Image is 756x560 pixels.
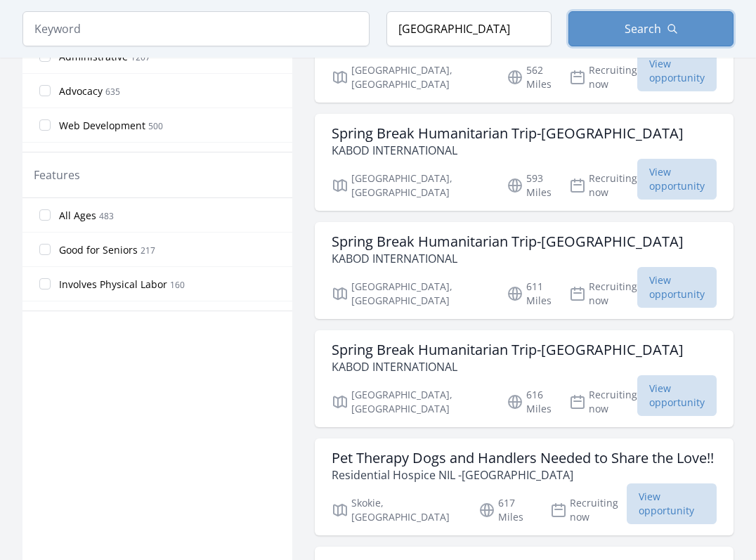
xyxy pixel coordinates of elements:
[332,171,490,200] p: [GEOGRAPHIC_DATA], [GEOGRAPHIC_DATA]
[569,171,637,200] p: Recruiting now
[625,20,661,37] span: Search
[627,483,717,524] span: View opportunity
[59,84,103,98] span: Advocacy
[507,171,552,200] p: 593 Miles
[568,11,734,46] button: Search
[332,467,714,483] p: Residential Hospice NIL -[GEOGRAPHIC_DATA]
[39,209,51,221] input: All Ages 483
[332,358,684,375] p: KABOD INTERNATIONAL
[637,375,717,416] span: View opportunity
[39,244,51,255] input: Good for Seniors 217
[34,167,80,183] legend: Features
[637,51,717,91] span: View opportunity
[141,245,155,256] span: 217
[637,267,717,308] span: View opportunity
[59,209,96,223] span: All Ages
[332,250,684,267] p: KABOD INTERNATIONAL
[315,330,734,427] a: Spring Break Humanitarian Trip-[GEOGRAPHIC_DATA] KABOD INTERNATIONAL [GEOGRAPHIC_DATA], [GEOGRAPH...
[148,120,163,132] span: 500
[507,388,552,416] p: 616 Miles
[507,63,552,91] p: 562 Miles
[386,11,552,46] input: Location
[478,496,533,524] p: 617 Miles
[569,63,637,91] p: Recruiting now
[59,119,145,133] span: Web Development
[332,388,490,416] p: [GEOGRAPHIC_DATA], [GEOGRAPHIC_DATA]
[59,278,167,292] span: Involves Physical Labor
[637,159,717,200] span: View opportunity
[507,280,552,308] p: 611 Miles
[332,125,684,142] h3: Spring Break Humanitarian Trip-[GEOGRAPHIC_DATA]
[332,280,490,308] p: [GEOGRAPHIC_DATA], [GEOGRAPHIC_DATA]
[569,388,637,416] p: Recruiting now
[332,142,684,159] p: KABOD INTERNATIONAL
[315,222,734,319] a: Spring Break Humanitarian Trip-[GEOGRAPHIC_DATA] KABOD INTERNATIONAL [GEOGRAPHIC_DATA], [GEOGRAPH...
[39,85,51,96] input: Advocacy 635
[332,496,462,524] p: Skokie, [GEOGRAPHIC_DATA]
[332,63,490,91] p: [GEOGRAPHIC_DATA], [GEOGRAPHIC_DATA]
[59,243,138,257] span: Good for Seniors
[99,210,114,222] span: 483
[332,341,684,358] h3: Spring Break Humanitarian Trip-[GEOGRAPHIC_DATA]
[332,233,684,250] h3: Spring Break Humanitarian Trip-[GEOGRAPHIC_DATA]
[315,438,734,535] a: Pet Therapy Dogs and Handlers Needed to Share the Love!! Residential Hospice NIL -[GEOGRAPHIC_DAT...
[39,119,51,131] input: Web Development 500
[170,279,185,291] span: 160
[39,278,51,289] input: Involves Physical Labor 160
[105,86,120,98] span: 635
[569,280,637,308] p: Recruiting now
[22,11,370,46] input: Keyword
[315,114,734,211] a: Spring Break Humanitarian Trip-[GEOGRAPHIC_DATA] KABOD INTERNATIONAL [GEOGRAPHIC_DATA], [GEOGRAPH...
[550,496,627,524] p: Recruiting now
[332,450,714,467] h3: Pet Therapy Dogs and Handlers Needed to Share the Love!!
